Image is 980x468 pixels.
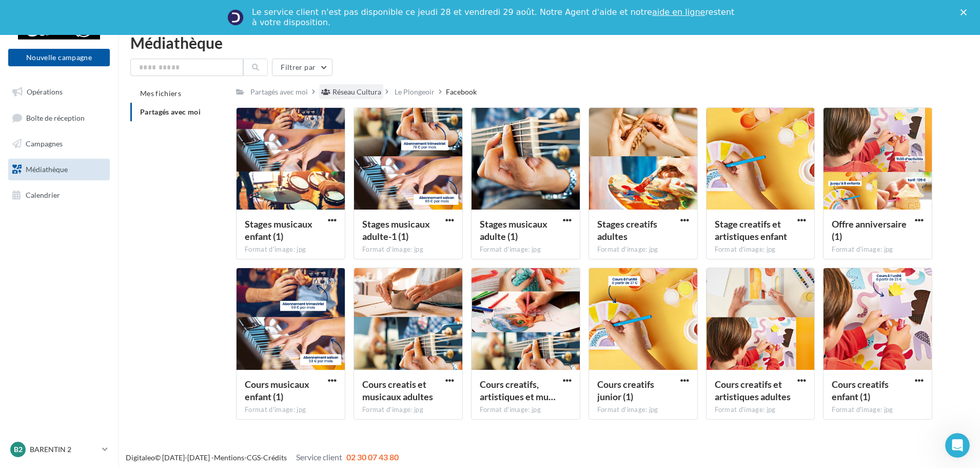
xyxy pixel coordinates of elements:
div: Format d'image: jpg [480,245,572,254]
p: BARENTIN 2 [30,444,98,455]
span: Cours creatifs enfant (1) [832,379,889,402]
span: Cours creatifs junior (1) [597,379,654,402]
span: Partagés avec moi [140,107,201,116]
button: Nouvelle campagne [8,49,110,66]
div: Format d'image: jpg [245,245,337,254]
span: © [DATE]-[DATE] - - - [126,453,399,462]
span: Cours creatifs et artistiques adultes [715,379,791,402]
a: Opérations [6,81,112,103]
a: Crédits [263,453,287,462]
span: Stages musicaux adulte (1) [480,218,547,242]
div: Format d'image: jpg [362,405,454,415]
a: CGS [247,453,261,462]
a: Campagnes [6,133,112,155]
div: Réseau Cultura [332,87,381,97]
span: Service client [296,452,342,462]
a: Mentions [214,453,244,462]
span: Médiathèque [26,165,68,174]
div: Facebook [446,87,477,97]
span: Cours creatifs, artistiques et musicaux adulte [480,379,556,402]
div: Le service client n'est pas disponible ce jeudi 28 et vendredi 29 août. Notre Agent d'aide et not... [252,7,736,28]
span: Opérations [27,87,63,96]
div: Format d'image: jpg [245,405,337,415]
span: Stages musicaux enfant (1) [245,218,312,242]
span: Stage creatifs et artistiques enfant [715,218,787,242]
div: Format d'image: jpg [480,405,572,415]
div: Format d'image: jpg [832,245,924,254]
a: Digitaleo [126,453,155,462]
div: Le Plongeoir [395,87,435,97]
span: B2 [14,444,23,455]
div: Format d'image: jpg [715,405,807,415]
button: Filtrer par [272,59,332,76]
span: Boîte de réception [26,113,85,122]
span: Mes fichiers [140,89,181,98]
div: Format d'image: jpg [597,405,689,415]
a: Boîte de réception [6,107,112,129]
div: Partagés avec moi [250,87,308,97]
a: Calendrier [6,184,112,206]
div: Format d'image: jpg [832,405,924,415]
div: Format d'image: jpg [597,245,689,254]
span: 02 30 07 43 80 [346,452,399,462]
span: Calendrier [26,190,60,199]
span: Stages creatifs adultes [597,218,657,242]
a: aide en ligne [652,7,705,17]
div: Format d'image: jpg [362,245,454,254]
iframe: Intercom live chat [945,433,970,458]
span: Cours musicaux enfant (1) [245,379,309,402]
a: Médiathèque [6,159,112,180]
div: Format d'image: jpg [715,245,807,254]
img: Profile image for Service-Client [227,9,244,26]
div: Fermer [961,9,971,15]
a: B2 BARENTIN 2 [8,440,110,459]
div: Médiathèque [130,35,968,50]
span: Cours creatis et musicaux adultes [362,379,433,402]
span: Campagnes [26,139,63,148]
span: Offre anniversaire (1) [832,218,907,242]
span: Stages musicaux adulte-1 (1) [362,218,430,242]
